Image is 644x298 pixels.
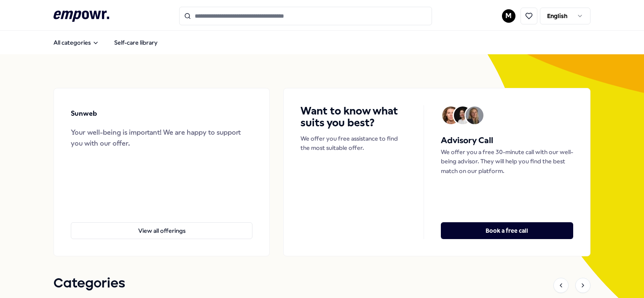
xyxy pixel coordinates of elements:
p: We offer you free assistance to find the most suitable offer. [301,134,406,153]
button: Book a free call [441,222,573,239]
nav: Main [47,34,164,51]
h4: Want to know what suits you best? [301,105,406,129]
p: We offer you a free 30-minute call with our well-being advisor. They will help you find the best ... [441,147,573,176]
img: Avatar [466,106,483,124]
div: Your well-being is important! We are happy to support you with our offer. [71,127,252,149]
a: Self-care library [107,34,164,51]
img: Avatar [442,106,460,124]
h1: Categories [54,273,125,294]
button: M [502,9,515,23]
a: View all offerings [71,209,252,239]
p: Sunweb [71,108,97,119]
input: Search for products, categories or subcategories [179,7,432,25]
button: All categories [47,34,106,51]
button: View all offerings [71,222,252,239]
img: Avatar [454,106,472,124]
h5: Advisory Call [441,134,573,147]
